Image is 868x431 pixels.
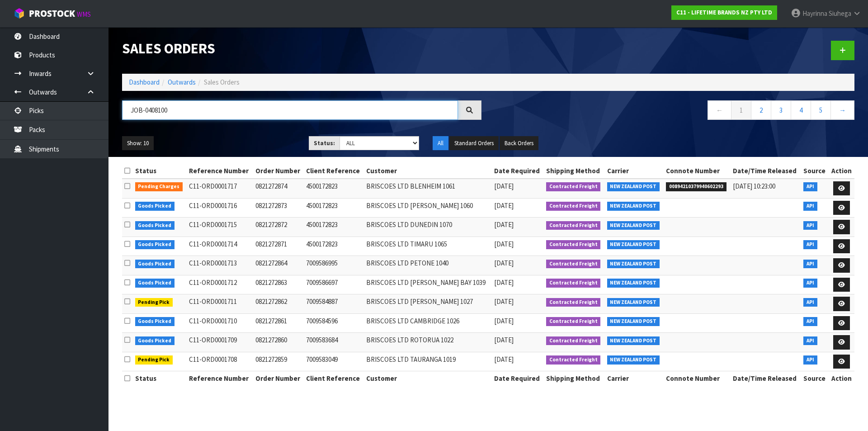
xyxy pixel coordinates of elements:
span: NEW ZEALAND POST [607,317,660,326]
td: 0821272860 [253,333,304,352]
td: BRISCOES LTD [PERSON_NAME] 1027 [364,294,492,314]
span: Contracted Freight [546,221,601,230]
th: Action [829,164,854,178]
span: NEW ZEALAND POST [607,182,660,191]
small: WMS [77,10,91,19]
td: 7009586697 [304,275,364,294]
span: Contracted Freight [546,240,601,249]
strong: C11 - LIFETIME BRANDS NZ PTY LTD [676,9,772,16]
span: Contracted Freight [546,336,601,346]
span: Hayrinna [802,9,827,18]
span: [DATE] [494,355,514,364]
td: BRISCOES LTD DUNEDIN 1070 [364,218,492,237]
span: Contracted Freight [546,202,601,211]
td: 7009584887 [304,294,364,314]
th: Reference Number [187,371,253,386]
td: 7009583049 [304,352,364,371]
td: C11-ORD0001712 [187,275,253,294]
button: All [433,136,448,151]
th: Order Number [253,371,304,386]
td: 0821272871 [253,237,304,256]
td: 4500172823 [304,198,364,218]
span: NEW ZEALAND POST [607,202,660,211]
span: Contracted Freight [546,182,601,191]
td: 4500172823 [304,218,364,237]
span: Siuhega [829,9,851,18]
th: Carrier [605,164,664,178]
span: Contracted Freight [546,298,601,307]
span: NEW ZEALAND POST [607,336,660,346]
td: BRISCOES LTD [PERSON_NAME] BAY 1039 [364,275,492,294]
th: Status [133,164,187,178]
span: NEW ZEALAND POST [607,279,660,288]
span: NEW ZEALAND POST [607,221,660,230]
td: C11-ORD0001713 [187,256,253,275]
td: BRISCOES LTD TIMARU 1065 [364,237,492,256]
span: Contracted Freight [546,317,601,326]
td: 0821272862 [253,294,304,314]
td: BRISCOES LTD [PERSON_NAME] 1060 [364,198,492,218]
span: Sales Orders [204,78,240,86]
a: Outwards [168,78,196,86]
span: API [803,336,817,346]
span: Pending Charges [135,182,183,191]
a: 5 [811,100,831,120]
span: API [803,355,817,365]
th: Date/Time Released [731,371,801,386]
a: 1 [731,100,751,120]
th: Action [829,371,854,386]
a: C11 - LIFETIME BRANDS NZ PTY LTD [671,5,777,20]
td: C11-ORD0001717 [187,179,253,198]
td: 7009583684 [304,333,364,352]
td: 7009586995 [304,256,364,275]
button: Back Orders [500,136,538,151]
th: Date Required [492,164,544,178]
td: C11-ORD0001708 [187,352,253,371]
th: Customer [364,164,492,178]
span: API [803,260,817,269]
span: API [803,221,817,230]
span: Goods Picked [135,202,175,211]
nav: Page navigation [495,100,854,123]
td: 0821272861 [253,313,304,333]
a: 2 [751,100,771,120]
span: Contracted Freight [546,355,601,365]
span: ProStock [29,8,75,19]
td: BRISCOES LTD BLENHEIM 1061 [364,179,492,198]
td: C11-ORD0001709 [187,333,253,352]
span: Pending Pick [135,298,173,307]
span: Goods Picked [135,240,175,249]
span: Goods Picked [135,279,175,288]
td: 4500172823 [304,179,364,198]
th: Reference Number [187,164,253,178]
td: 0821272873 [253,198,304,218]
span: [DATE] 10:23:00 [733,182,775,190]
th: Order Number [253,164,304,178]
td: 0821272859 [253,352,304,371]
th: Date/Time Released [731,164,801,178]
th: Shipping Method [544,371,605,386]
a: 3 [771,100,791,120]
td: BRISCOES LTD PETONE 1040 [364,256,492,275]
a: → [830,100,854,120]
td: BRISCOES LTD ROTORUA 1022 [364,333,492,352]
span: NEW ZEALAND POST [607,298,660,307]
td: BRISCOES LTD TAURANGA 1019 [364,352,492,371]
td: BRISCOES LTD CAMBRIDGE 1026 [364,313,492,333]
span: Goods Picked [135,317,175,326]
td: 0821272863 [253,275,304,294]
td: C11-ORD0001716 [187,198,253,218]
span: Pending Pick [135,355,173,365]
td: 7009584596 [304,313,364,333]
td: 0821272864 [253,256,304,275]
span: [DATE] [494,240,514,248]
span: API [803,240,817,249]
h1: Sales Orders [122,41,481,57]
td: C11-ORD0001711 [187,294,253,314]
th: Date Required [492,371,544,386]
th: Shipping Method [544,164,605,178]
span: NEW ZEALAND POST [607,260,660,269]
th: Client Reference [304,164,364,178]
span: API [803,182,817,191]
span: Goods Picked [135,221,175,230]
